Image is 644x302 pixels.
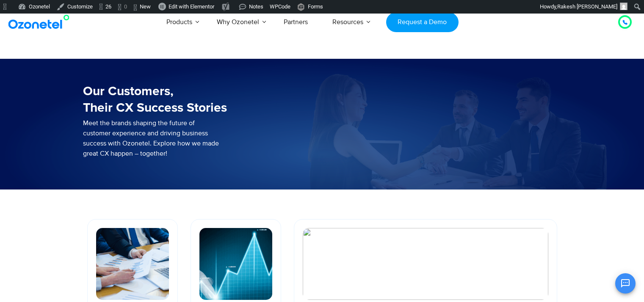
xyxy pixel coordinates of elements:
h3: Our Customers, Their CX Success Stories [83,83,583,116]
a: Request a Demo [386,12,459,32]
a: Products [154,8,205,36]
button: Open chat [615,273,636,294]
span: Rakesh [PERSON_NAME] [557,3,617,10]
a: Resources [320,8,376,36]
p: Meet the brands shaping the future of customer experience and driving business success with Ozone... [83,118,583,159]
a: Partners [271,8,320,36]
span: Edit with Elementor [169,3,214,10]
a: Why Ozonetel [205,8,271,36]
